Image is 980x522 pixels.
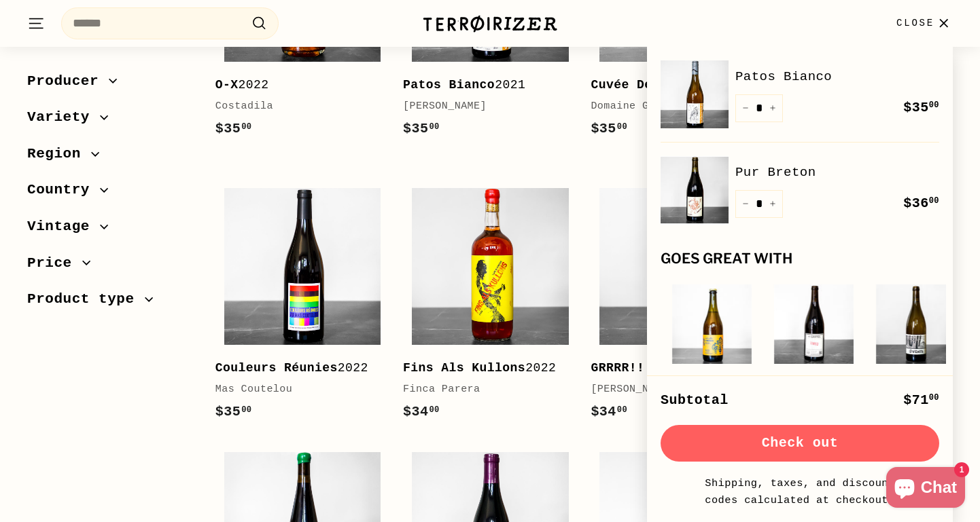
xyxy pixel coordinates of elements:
span: Producer [27,70,109,93]
div: $71 [903,390,939,411]
div: 2022 [215,358,376,378]
b: Couleurs Réunies [215,361,338,375]
div: Subtotal [661,390,729,411]
span: $35 [215,121,252,136]
a: Couleurs Réunies2022Mas Coutelou [215,180,389,436]
button: Country [27,176,194,212]
a: Pur Breton [735,162,939,183]
a: 13 Vents2023[PERSON_NAME] [871,280,960,491]
span: $35 [403,121,440,136]
div: Costadila [215,98,376,115]
b: O-X [215,78,239,92]
sup: 00 [929,196,939,206]
div: 2021 [403,75,563,95]
a: GRRRR!!!2022[PERSON_NAME] [591,180,765,436]
div: 2022 [591,358,751,378]
sup: 00 [241,122,251,132]
span: $35 [591,121,627,136]
button: Region [27,139,194,176]
button: Increase item quantity by one [763,94,783,122]
button: Product type [27,285,194,322]
b: Fins Als Kullons [403,361,525,375]
div: Mas Coutelou [215,381,376,398]
span: $36 [903,195,939,211]
a: 11h532023Domaine des Grottes [769,280,858,472]
img: Pur Breton [661,156,729,224]
div: 2022 [403,358,563,378]
b: Patos Bianco [403,78,495,92]
sup: 00 [429,405,439,415]
span: $34 [591,404,627,420]
button: Price [27,248,194,285]
button: Close [888,3,961,43]
div: 2022 [215,75,376,95]
button: Variety [27,103,194,140]
span: Country [27,179,100,202]
button: Reduce item quantity by one [735,94,756,122]
div: Goes great with [661,251,939,267]
span: $35 [903,100,939,115]
button: Vintage [27,212,194,248]
div: Finca Parera [403,381,563,398]
span: $35 [215,404,252,420]
div: [PERSON_NAME] [403,98,563,115]
small: Shipping, taxes, and discount codes calculated at checkout. [701,475,898,508]
span: Price [27,252,82,275]
span: $34 [403,404,440,420]
span: Variety [27,107,100,130]
button: Reduce item quantity by one [735,190,756,218]
span: Region [27,143,91,166]
button: Increase item quantity by one [763,190,783,218]
span: Close [896,16,934,31]
a: Patos Bianco [735,67,939,87]
inbox-online-store-chat: Shopify online store chat [882,467,969,511]
sup: 00 [929,100,939,110]
div: 2019 [591,75,751,95]
button: Producer [27,67,194,103]
div: [PERSON_NAME] [591,381,751,398]
button: Check out [661,425,939,462]
img: Patos Bianco [661,60,729,128]
a: Fins Als Kullons2022Finca Parera [403,180,577,436]
sup: 00 [241,405,251,415]
sup: 00 [929,393,939,403]
b: Cuvée Deux Monts [591,78,713,92]
div: Domaine Guion [591,98,751,115]
span: Vintage [27,215,100,238]
b: GRRRR!!! [591,361,652,375]
sup: 00 [617,405,627,415]
span: Product type [27,288,145,312]
sup: 00 [429,122,439,132]
sup: 00 [617,122,627,132]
